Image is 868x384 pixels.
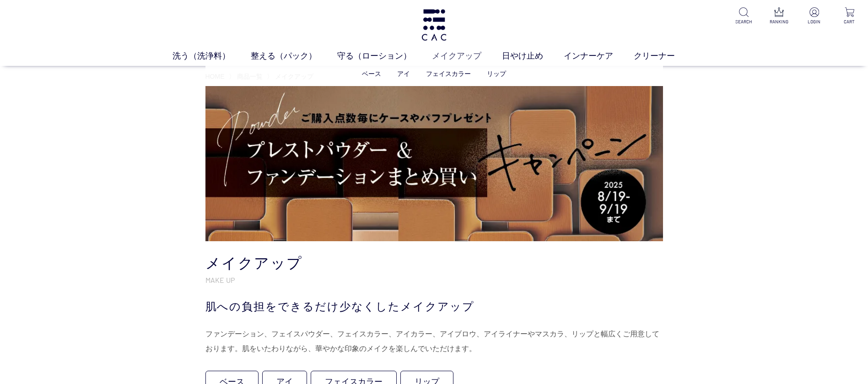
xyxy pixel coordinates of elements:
p: CART [838,18,861,25]
a: ベース [362,70,381,77]
a: アイ [397,70,410,77]
p: MAKE UP [205,275,663,285]
a: SEARCH [733,7,755,25]
a: メイクアップ [432,50,502,62]
div: 肌への負担をできるだけ少なくしたメイクアップ [205,298,663,315]
a: クリーナー [634,50,695,62]
a: 守る（ローション） [337,50,432,62]
a: CART [838,7,861,25]
img: logo [420,9,448,41]
p: SEARCH [733,18,755,25]
a: インナーケア [564,50,634,62]
a: リップ [487,70,506,77]
p: LOGIN [803,18,825,25]
a: LOGIN [803,7,825,25]
p: RANKING [768,18,790,25]
a: 日やけ止め [502,50,564,62]
a: RANKING [768,7,790,25]
h1: メイクアップ [205,254,663,273]
div: ファンデーション、フェイスパウダー、フェイスカラー、アイカラー、アイブロウ、アイライナーやマスカラ、リップと幅広くご用意しております。肌をいたわりながら、華やかな印象のメイクを楽しんでいただけます。 [205,327,663,356]
a: 洗う（洗浄料） [173,50,251,62]
a: フェイスカラー [426,70,471,77]
a: 整える（パック） [251,50,337,62]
